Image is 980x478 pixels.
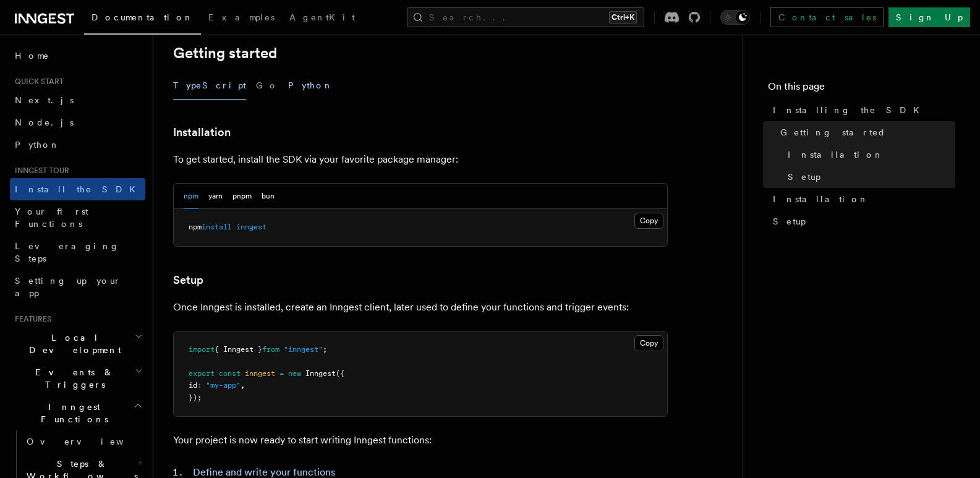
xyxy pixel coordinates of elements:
[768,99,955,121] a: Installing the SDK
[720,10,750,25] button: Toggle dark mode
[284,345,323,354] span: "inngest"
[10,396,145,430] button: Inngest Functions
[208,12,275,22] span: Examples
[288,369,301,378] span: new
[193,466,335,478] a: Define and write your functions
[208,184,223,209] button: yarn
[202,223,232,231] span: install
[232,184,252,209] button: pnpm
[10,89,145,111] a: Next.js
[197,381,202,390] span: :
[773,104,927,116] span: Installing the SDK
[282,4,362,33] a: AgentKit
[10,270,145,304] a: Setting up your app
[10,401,134,425] span: Inngest Functions
[288,72,333,100] button: Python
[773,193,869,205] span: Installation
[92,12,194,22] span: Documentation
[279,369,284,378] span: =
[84,4,201,35] a: Documentation
[768,188,955,210] a: Installation
[10,178,145,200] a: Install the SDK
[189,345,215,354] span: import
[10,200,145,235] a: Your first Functions
[236,223,266,231] span: inngest
[15,276,121,298] span: Setting up your app
[27,437,154,446] span: Overview
[780,126,886,139] span: Getting started
[173,271,203,289] a: Setup
[788,171,820,183] span: Setup
[305,369,336,378] span: Inngest
[783,143,955,166] a: Installation
[245,369,275,378] span: inngest
[215,345,262,354] span: { Inngest }
[10,326,145,361] button: Local Development
[15,140,60,150] span: Python
[407,7,644,27] button: Search...Ctrl+K
[15,95,74,105] span: Next.js
[10,77,64,87] span: Quick start
[289,12,355,22] span: AgentKit
[201,4,282,33] a: Examples
[634,335,663,351] button: Copy
[10,134,145,156] a: Python
[189,381,197,390] span: id
[219,369,241,378] span: const
[256,72,278,100] button: Go
[609,11,637,23] kbd: Ctrl+K
[15,241,119,263] span: Leveraging Steps
[10,366,135,391] span: Events & Triggers
[775,121,955,143] a: Getting started
[768,79,955,99] h4: On this page
[173,151,668,168] p: To get started, install the SDK via your favorite package manager:
[773,215,806,228] span: Setup
[336,369,344,378] span: ({
[262,345,279,354] span: from
[634,213,663,229] button: Copy
[189,369,215,378] span: export
[10,45,145,67] a: Home
[173,124,231,141] a: Installation
[189,223,202,231] span: npm
[783,166,955,188] a: Setup
[888,7,970,27] a: Sign Up
[15,49,49,62] span: Home
[22,430,145,453] a: Overview
[173,45,277,62] a: Getting started
[10,166,69,176] span: Inngest tour
[10,361,145,396] button: Events & Triggers
[10,314,51,324] span: Features
[184,184,198,209] button: npm
[262,184,275,209] button: bun
[173,299,668,316] p: Once Inngest is installed, create an Inngest client, later used to define your functions and trig...
[10,235,145,270] a: Leveraging Steps
[15,207,88,229] span: Your first Functions
[323,345,327,354] span: ;
[10,331,135,356] span: Local Development
[173,432,668,449] p: Your project is now ready to start writing Inngest functions:
[173,72,246,100] button: TypeScript
[768,210,955,233] a: Setup
[206,381,241,390] span: "my-app"
[15,184,143,194] span: Install the SDK
[770,7,884,27] a: Contact sales
[241,381,245,390] span: ,
[15,117,74,127] span: Node.js
[10,111,145,134] a: Node.js
[189,393,202,402] span: });
[788,148,884,161] span: Installation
